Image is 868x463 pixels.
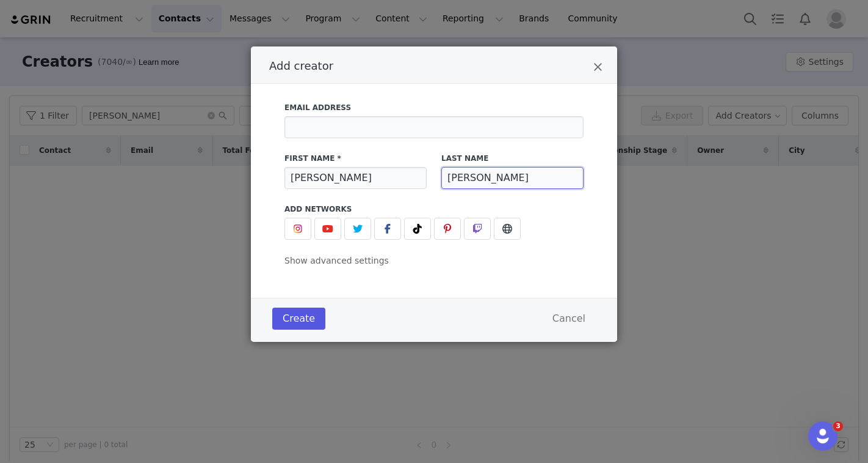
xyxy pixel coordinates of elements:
[284,204,584,215] label: Add Networks
[284,102,584,113] label: Email Address
[542,308,596,330] button: Cancel
[272,308,325,330] button: Create
[284,256,389,265] span: Show advanced settings
[593,61,602,76] button: Close
[293,224,303,234] img: instagram.svg
[441,153,584,164] label: Last Name
[284,153,427,164] label: First Name *
[251,46,617,342] div: Add creator
[808,421,837,451] iframe: Intercom live chat
[269,59,333,72] span: Add creator
[833,421,843,431] span: 3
